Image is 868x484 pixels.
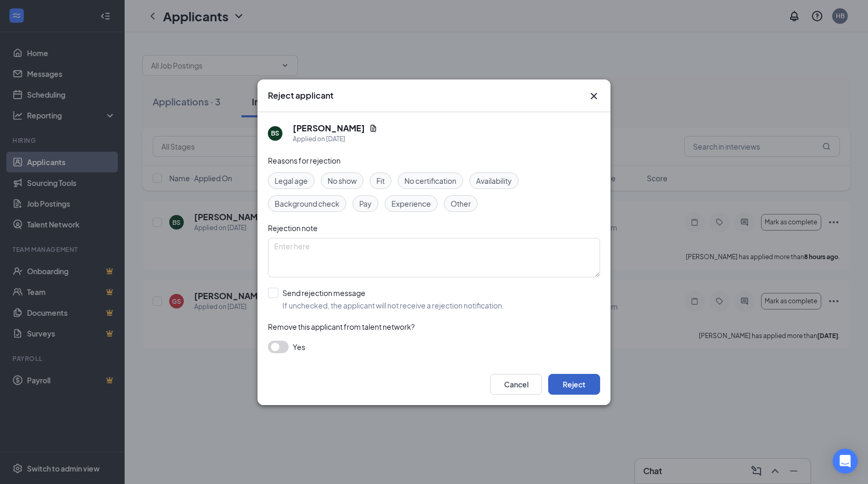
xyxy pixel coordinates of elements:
[404,175,456,186] span: No certification
[588,90,600,102] svg: Cross
[268,156,341,165] span: Reasons for rejection
[275,175,308,186] span: Legal age
[271,129,279,138] div: BS
[833,449,858,474] div: Open Intercom Messenger
[293,341,305,353] span: Yes
[369,124,377,132] svg: Document
[490,374,542,395] button: Cancel
[376,175,385,186] span: Fit
[268,223,318,233] span: Rejection note
[451,198,471,209] span: Other
[391,198,431,209] span: Experience
[476,175,512,186] span: Availability
[588,90,600,102] button: Close
[548,374,600,395] button: Reject
[359,198,372,209] span: Pay
[275,198,340,209] span: Background check
[293,123,365,134] h5: [PERSON_NAME]
[268,90,333,101] h3: Reject applicant
[328,175,357,186] span: No show
[293,134,377,144] div: Applied on [DATE]
[268,322,415,331] span: Remove this applicant from talent network?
